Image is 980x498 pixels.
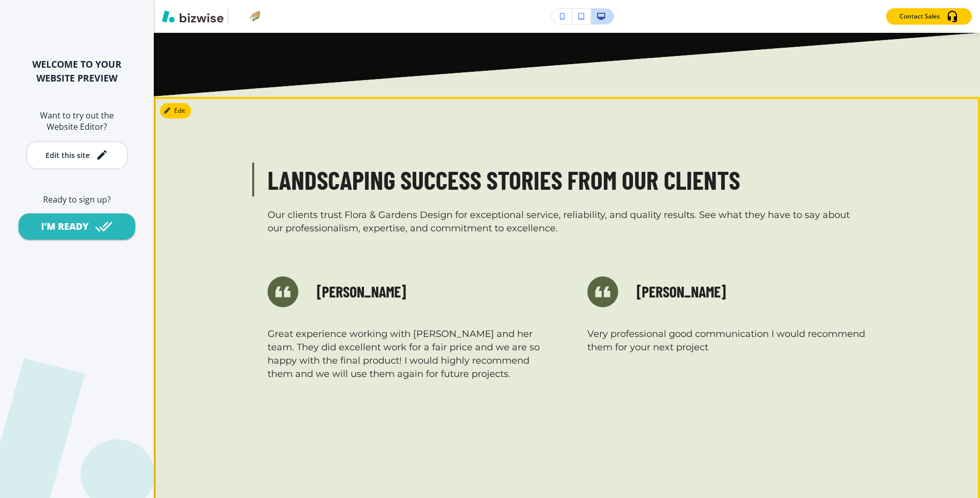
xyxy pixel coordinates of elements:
button: Edit [160,103,191,118]
img: Your Logo [233,10,260,23]
div: I'M READY [41,220,89,233]
h6: Want to try out the Website Editor? [16,110,137,133]
p: Very professional good communication I would recommend them for your next project [587,328,866,354]
h6: Ready to sign up? [16,194,137,205]
p: Great experience working with [PERSON_NAME] and her team. They did excellent work for a fair pric... [268,328,546,381]
button: Contact Sales [886,8,972,25]
div: Edit this site [46,151,90,159]
button: I'M READY [18,213,135,240]
button: Edit this site [26,141,128,169]
img: Bizwise Logo [162,10,223,23]
h5: [PERSON_NAME] [317,282,406,302]
h2: WELCOME TO YOUR WEBSITE PREVIEW [16,57,137,85]
h5: [PERSON_NAME] [637,282,726,302]
h3: Landscaping Success Stories from Our Clients [268,163,866,197]
p: Our clients trust Flora & Gardens Design for exceptional service, reliability, and quality result... [268,209,866,235]
p: Contact Sales [900,12,940,21]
